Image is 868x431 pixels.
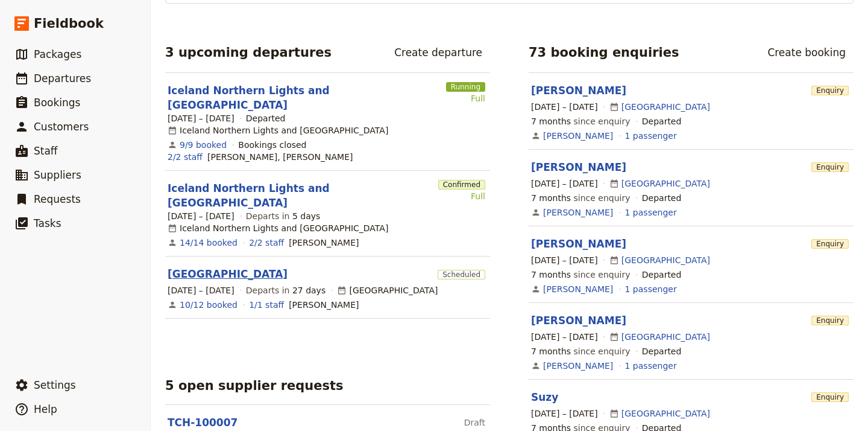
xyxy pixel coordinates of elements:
[621,331,710,343] a: [GEOGRAPHIC_DATA]
[34,121,89,133] span: Customers
[292,211,320,221] span: 5 days
[34,48,81,60] span: Packages
[543,360,613,372] a: [PERSON_NAME]
[168,222,388,234] div: Iceland Northern Lights and [GEOGRAPHIC_DATA]
[642,192,682,204] div: Departed
[811,162,849,172] span: Enquiry
[621,177,710,190] a: [GEOGRAPHIC_DATA]
[438,180,485,190] span: Confirmed
[531,345,631,357] span: since enquiry
[180,299,237,311] a: View the bookings for this departure
[621,254,710,266] a: [GEOGRAPHIC_DATA]
[531,193,571,203] span: 7 months
[531,117,571,126] span: 7 months
[246,284,325,296] span: Departs in
[759,42,854,63] a: Create booking
[34,97,80,109] span: Bookings
[531,331,598,343] span: [DATE] – [DATE]
[34,403,57,415] span: Help
[642,269,682,281] div: Departed
[168,112,234,124] span: [DATE] – [DATE]
[642,115,682,127] div: Departed
[34,379,76,391] span: Settings
[438,190,485,202] div: Full
[292,286,325,295] span: 27 days
[625,206,677,219] a: View the passengers for this booking
[543,283,613,295] a: [PERSON_NAME]
[811,316,849,325] span: Enquiry
[34,193,81,205] span: Requests
[531,269,631,281] span: since enquiry
[625,283,677,295] a: View the passengers for this booking
[246,210,320,222] span: Departs in
[531,346,571,356] span: 7 months
[337,284,438,296] div: [GEOGRAPHIC_DATA]
[531,177,598,190] span: [DATE] – [DATE]
[34,145,58,157] span: Staff
[531,115,631,127] span: since enquiry
[625,130,677,142] a: View the passengers for this booking
[531,254,598,266] span: [DATE] – [DATE]
[168,284,234,296] span: [DATE] – [DATE]
[168,210,234,222] span: [DATE] – [DATE]
[625,360,677,372] a: View the passengers for this booking
[621,101,710,113] a: [GEOGRAPHIC_DATA]
[168,181,433,210] a: Iceland Northern Lights and [GEOGRAPHIC_DATA]
[446,82,485,92] span: Running
[238,139,306,151] div: Bookings closed
[168,151,203,163] a: 2/2 staff
[168,124,388,136] div: Iceland Northern Lights and [GEOGRAPHIC_DATA]
[249,237,284,249] a: 2/2 staff
[34,14,104,33] span: Fieldbook
[531,391,558,403] a: Suzy
[811,239,849,249] span: Enquiry
[531,85,626,97] a: [PERSON_NAME]
[168,83,441,112] a: Iceland Northern Lights and [GEOGRAPHIC_DATA]
[543,206,613,219] a: [PERSON_NAME]
[531,161,626,173] a: [PERSON_NAME]
[531,192,631,204] span: since enquiry
[289,237,359,249] span: Jocelyn, Melanie Kiss
[531,314,626,327] a: [PERSON_NAME]
[180,139,227,151] a: View the bookings for this departure
[246,112,286,124] div: Departed
[180,237,237,249] a: View the bookings for this departure
[543,130,613,142] a: [PERSON_NAME]
[168,267,288,281] a: [GEOGRAPHIC_DATA]
[531,270,571,279] span: 7 months
[438,270,485,279] span: Scheduled
[165,43,332,62] h2: 3 upcoming departures
[621,407,710,420] a: [GEOGRAPHIC_DATA]
[811,392,849,402] span: Enquiry
[165,377,344,395] h2: 5 open supplier requests
[531,407,598,420] span: [DATE] – [DATE]
[446,92,485,104] div: Full
[34,217,61,229] span: Tasks
[529,43,679,62] h2: 73 booking enquiries
[642,345,682,357] div: Departed
[386,42,490,63] a: Create departure
[531,238,626,250] a: [PERSON_NAME]
[168,417,237,429] a: TCH-100007
[289,299,359,311] span: Melanie Kiss
[531,101,598,113] span: [DATE] – [DATE]
[207,151,353,163] span: Jocelyn, Kathy DeVault
[34,169,81,181] span: Suppliers
[34,72,91,85] span: Departures
[249,299,284,311] a: 1/1 staff
[811,86,849,95] span: Enquiry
